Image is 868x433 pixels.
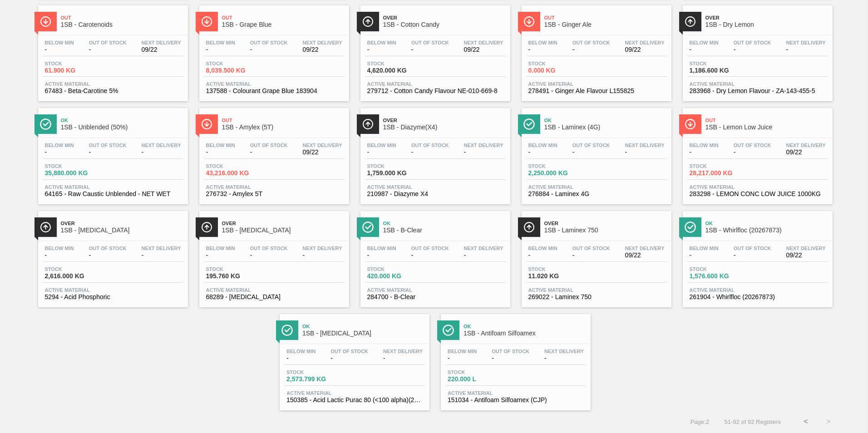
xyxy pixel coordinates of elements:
span: Out [705,118,828,123]
span: Below Min [45,246,74,251]
span: 1SB - Laminex (4G) [544,124,667,131]
a: ÍconeOk1SB - Whirlfloc (20267873)Below Min-Out Of Stock-Next Delivery09/22Stock1,576.600 KGActive... [676,204,837,307]
span: Below Min [206,40,235,45]
span: Next Delivery [786,143,826,148]
span: Out [544,15,667,20]
span: - [448,355,477,362]
span: Next Delivery [464,246,503,251]
img: Ícone [685,221,696,233]
span: 137588 - Colourant Grape Blue 183904 [206,88,342,94]
span: Over [383,118,506,123]
span: 09/22 [625,46,665,53]
span: 64165 - Raw Caustic Unblended - NET WET [45,191,181,197]
span: Below Min [367,40,396,45]
img: Ícone [362,221,374,233]
span: Out [222,15,345,20]
span: Out Of Stock [492,349,529,354]
span: Active Material [286,390,423,396]
a: ÍconeOk1SB - Laminex (4G)Below Min-Out Of Stock-Next Delivery-Stock2,250.000 KGActive Material276... [515,101,676,204]
span: - [734,46,771,53]
span: 09/22 [303,149,342,156]
img: Ícone [685,16,696,27]
span: Below Min [45,143,74,148]
span: - [89,149,127,156]
span: Ok [705,221,828,226]
span: - [528,252,557,259]
span: Active Material [45,287,181,293]
span: Next Delivery [786,40,826,45]
span: - [572,252,610,259]
span: Next Delivery [544,349,584,354]
span: Stock [448,369,511,375]
img: Ícone [201,221,212,233]
span: Active Material [367,287,503,293]
button: > [817,410,840,433]
span: Active Material [448,390,584,396]
span: Active Material [367,81,503,87]
span: Next Delivery [786,246,826,251]
span: Out Of Stock [411,143,449,148]
span: Below Min [528,246,557,251]
span: 195.760 KG [206,273,270,280]
span: 68289 - Magnesium Oxide [206,294,342,300]
span: 09/22 [625,252,665,259]
span: Out Of Stock [734,40,771,45]
span: 67483 - Beta-Carotine 5% [45,88,181,94]
span: 1,186.600 KG [690,67,753,74]
span: Active Material [690,81,826,87]
span: Out Of Stock [250,246,288,251]
span: Below Min [206,143,235,148]
span: 1SB - Lactic Acid [302,330,425,337]
span: 5294 - Acid Phosphoric [45,294,181,300]
span: 1SB - Antifoam Silfoamex [464,330,586,337]
span: Next Delivery [625,246,665,251]
span: - [367,46,396,53]
span: - [330,355,368,362]
span: 276732 - Amylex 5T [206,191,342,197]
img: Ícone [523,118,535,130]
span: Active Material [206,81,342,87]
a: ÍconeOk1SB - Unblended (50%)Below Min-Out Of Stock-Next Delivery-Stock35,880.000 KGActive Materia... [31,101,192,204]
span: - [464,252,503,259]
span: 283298 - LEMON CONC LOW JUICE 1000KG [690,191,826,197]
span: 1SB - Ginger Ale [544,21,667,28]
span: Next Delivery [464,143,503,148]
span: 61.900 KG [45,67,108,74]
span: Out Of Stock [411,40,449,45]
img: Ícone [281,325,293,336]
span: 1SB - Magnesium Oxide [222,227,345,234]
span: Active Material [528,287,665,293]
a: ÍconeOk1SB - [MEDICAL_DATA]Below Min-Out Of Stock-Next Delivery-Stock2,573.799 KGActive Material1... [273,307,434,410]
span: 28,217.000 KG [690,170,753,177]
a: ÍconeOver1SB - Laminex 750Below Min-Out Of Stock-Next Delivery09/22Stock11.020 KGActive Material2... [515,204,676,307]
span: - [492,355,529,362]
span: - [625,149,665,156]
span: Stock [286,369,350,375]
span: Below Min [528,40,557,45]
span: Stock [45,61,108,66]
span: Stock [45,163,108,169]
span: Out Of Stock [330,349,368,354]
span: Stock [690,163,753,169]
span: 09/22 [303,46,342,53]
span: Over [383,15,506,20]
img: Ícone [685,118,696,130]
span: - [303,252,342,259]
img: Ícone [443,325,454,336]
img: Ícone [201,118,212,130]
span: Below Min [690,143,719,148]
span: Out Of Stock [572,143,610,148]
span: 43,216.000 KG [206,170,270,177]
span: Below Min [448,349,477,354]
span: - [690,252,719,259]
span: - [206,149,235,156]
img: Ícone [523,221,535,233]
span: Active Material [690,184,826,190]
span: 276884 - Laminex 4G [528,191,665,197]
span: 278491 - Ginger Ale Flavour L155825 [528,88,665,94]
span: Stock [367,266,431,272]
span: - [411,149,449,156]
button: < [794,410,817,433]
span: 2,616.000 KG [45,273,108,280]
span: 1SB - Diazyme(X4) [383,124,506,131]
